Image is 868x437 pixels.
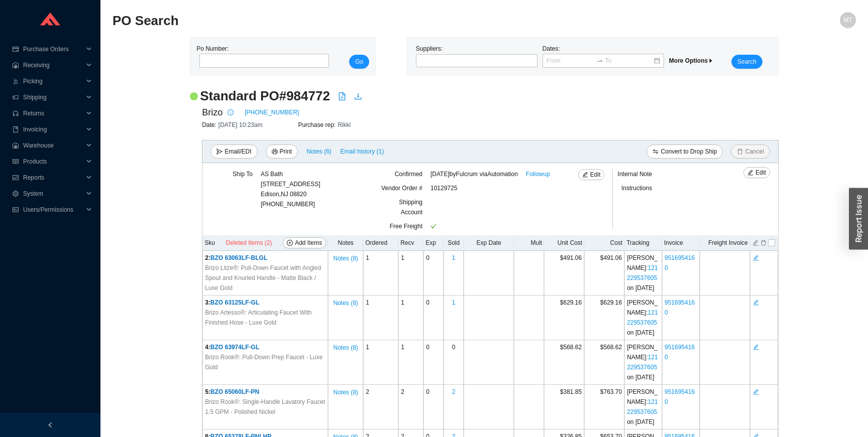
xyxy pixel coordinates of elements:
[544,296,584,340] td: $629.16
[665,299,695,316] a: 9516954160
[753,254,759,261] span: edit
[225,109,236,115] span: info-circle
[287,240,293,247] span: plus-circle
[363,251,398,296] td: 1
[464,235,514,251] th: Exp Date
[618,171,653,178] span: Internal Note
[338,92,346,102] a: file-pdf
[753,388,759,395] span: edit
[624,235,662,251] th: Tracking
[627,344,658,381] span: [PERSON_NAME] : on [DATE]
[755,168,766,178] span: Edit
[216,149,223,156] span: send
[306,146,332,153] button: Notes (6)
[349,55,369,69] button: Go
[225,147,251,157] span: Email/EDI
[430,223,437,229] span: check
[338,92,346,100] span: file-pdf
[665,254,695,271] a: 9516954160
[544,235,584,251] th: Unit Cost
[205,299,210,306] span: 3 :
[452,385,456,399] button: 2
[210,299,259,306] span: BZO 63125LF-GL
[605,56,653,66] input: To
[12,207,19,213] span: idcard
[514,235,544,251] th: Mult
[584,235,624,251] th: Cost
[205,254,210,261] span: 2 :
[584,251,624,296] td: $491.06
[401,254,404,261] span: 1
[47,422,53,428] span: left
[584,296,624,340] td: $629.16
[452,296,456,310] button: 1
[661,147,717,157] span: Convert to Drop Ship
[341,147,384,157] span: Email history (1)
[544,340,584,385] td: $568.62
[395,171,422,178] span: Confirmed
[205,308,325,328] span: Brizo Artesso®: Articulating Faucet With Finished Hose - Luxe Gold
[23,57,83,73] span: Receiving
[752,253,759,260] button: edit
[245,107,299,117] a: [PHONE_NUMBER]
[526,169,550,179] a: Followup
[23,170,83,186] span: Reports
[627,354,658,371] a: 121229537605
[283,237,326,248] button: plus-circleAdd Items
[210,344,259,351] span: BZO 63974LF-GL
[708,58,714,64] span: caret-right
[752,343,759,350] button: edit
[452,251,456,265] button: 1
[23,154,83,170] span: Products
[354,92,362,100] span: download
[584,340,624,385] td: $568.62
[731,55,763,69] button: Search
[582,172,588,179] span: edit
[23,121,83,137] span: Invoicing
[23,41,83,57] span: Purchase Orders
[363,235,398,251] th: Ordered
[355,57,363,67] span: Go
[363,385,398,429] td: 2
[226,238,272,248] span: Deleted Items (2)
[223,105,237,119] button: info-circle
[280,147,292,157] span: Print
[205,388,210,395] span: 5 :
[219,121,263,128] span: [DATE] 10:23am
[12,159,19,165] span: read
[669,57,714,64] span: More Options
[306,147,331,157] span: Notes ( 6 )
[596,57,603,64] span: swap-right
[423,296,444,340] td: 0
[205,352,325,372] span: Brizo Rook®: Pull-Down Prep Faucet - Luxe Gold
[646,144,723,159] button: swapConvert to Drop Ship
[544,251,584,296] td: $491.06
[398,235,423,251] th: Recv
[627,299,658,336] span: [PERSON_NAME] : on [DATE]
[328,235,363,251] th: Notes
[843,12,852,28] span: MT
[340,144,385,159] button: Email history (1)
[363,296,398,340] td: 1
[444,340,464,385] td: 0
[544,385,584,429] td: $381.85
[295,238,322,248] span: Add Items
[23,105,83,121] span: Returns
[205,263,325,293] span: Brizo Litze®: Pull-Down Faucet with Angled Spout and Knurled Handle - Matte Black / Luxe Gold
[584,385,624,429] td: $763.70
[354,92,362,102] a: download
[196,44,326,69] div: Po Number:
[627,264,658,281] a: 121229537605
[665,344,695,361] a: 9516954160
[737,57,756,67] span: Search
[401,388,404,395] span: 2
[204,237,326,248] div: Sku
[261,169,320,199] div: AS Bath [STREET_ADDRESS] Edison , NJ 08820
[12,191,19,197] span: setting
[333,387,358,394] button: Notes (8)
[225,237,272,248] button: Deleted Items (2)
[731,144,770,159] button: deleteCancel
[423,251,444,296] td: 0
[665,388,695,405] a: 9516954160
[233,171,253,178] span: Ship To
